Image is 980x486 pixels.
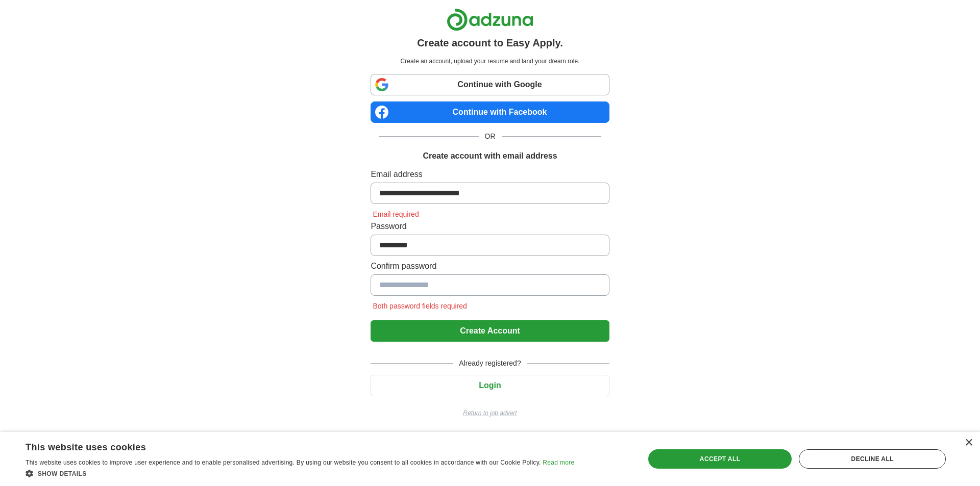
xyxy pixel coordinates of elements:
a: Continue with Google [371,74,609,95]
h1: Create account to Easy Apply. [417,35,563,50]
button: Create Account [371,320,609,342]
span: OR [479,131,502,142]
span: Show details [38,470,87,477]
a: Login [371,381,609,390]
div: This website uses cookies [26,438,549,453]
span: Both password fields required [371,302,469,310]
a: Return to job advert [371,408,609,418]
div: Accept all [648,449,792,469]
div: Show details [26,468,574,478]
div: Decline all [799,449,946,469]
h1: Create account with email address [423,150,557,162]
button: Login [371,375,609,396]
span: This website uses cookies to improve user experience and to enable personalised advertising. By u... [26,459,541,466]
div: Close [965,439,972,447]
a: Continue with Facebook [371,101,609,123]
span: Email required [371,210,421,218]
img: Adzuna logo [447,8,533,31]
a: Read more, opens a new window [543,459,574,466]
p: Create an account, upload your resume and land your dream role. [373,57,607,66]
span: Already registered? [453,358,527,369]
label: Confirm password [371,260,609,272]
label: Email address [371,168,609,181]
label: Password [371,220,609,233]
